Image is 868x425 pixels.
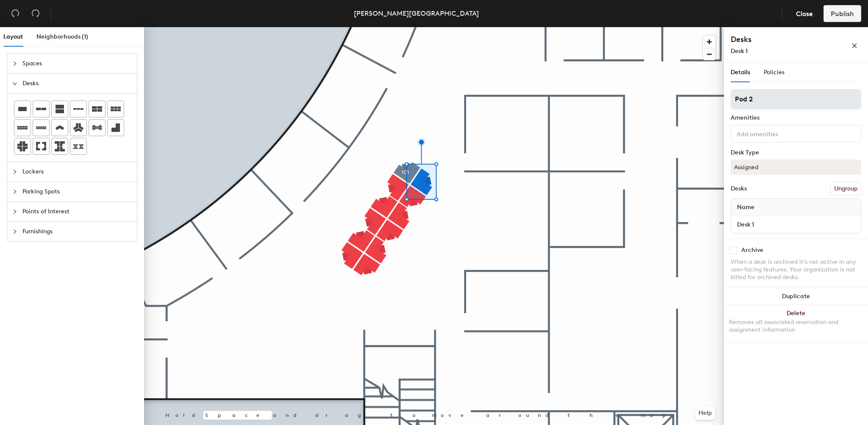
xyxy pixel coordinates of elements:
[731,115,861,121] div: Amenities
[36,33,88,40] span: Neighborhoods (1)
[12,169,17,174] span: collapsed
[22,54,132,73] span: Spaces
[764,69,785,76] span: Policies
[731,48,748,55] span: Desk 1
[731,159,861,175] button: Assigned
[12,81,17,86] span: expanded
[731,34,824,45] h4: Desks
[724,305,868,342] button: DeleteRemoves all associated reservation and assignment information
[823,5,861,22] button: Publish
[851,43,857,49] span: close
[724,288,868,305] button: Duplicate
[729,319,863,334] div: Removes all associated reservation and assignment information
[796,10,813,18] span: Close
[22,202,132,221] span: Points of Interest
[12,229,17,234] span: collapsed
[12,61,17,66] span: collapsed
[12,209,17,214] span: collapsed
[12,189,17,194] span: collapsed
[735,128,811,138] input: Add amenities
[11,9,19,17] span: undo
[789,5,820,22] button: Close
[27,5,44,22] button: Redo (⌘ + ⇧ + Z)
[22,162,132,182] span: Lockers
[22,74,132,93] span: Desks
[354,8,479,19] div: [PERSON_NAME][GEOGRAPHIC_DATA]
[695,406,715,420] button: Help
[733,200,759,215] span: Name
[830,182,861,196] button: Ungroup
[731,185,747,192] div: Desks
[731,258,861,281] div: When a desk is archived it's not active in any user-facing features. Your organization is not bil...
[733,218,859,230] input: Unnamed desk
[3,33,23,40] span: Layout
[7,5,24,22] button: Undo (⌘ + Z)
[22,222,132,241] span: Furnishings
[731,149,861,156] div: Desk Type
[731,69,750,76] span: Details
[22,182,132,201] span: Parking Spots
[741,247,763,254] div: Archive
